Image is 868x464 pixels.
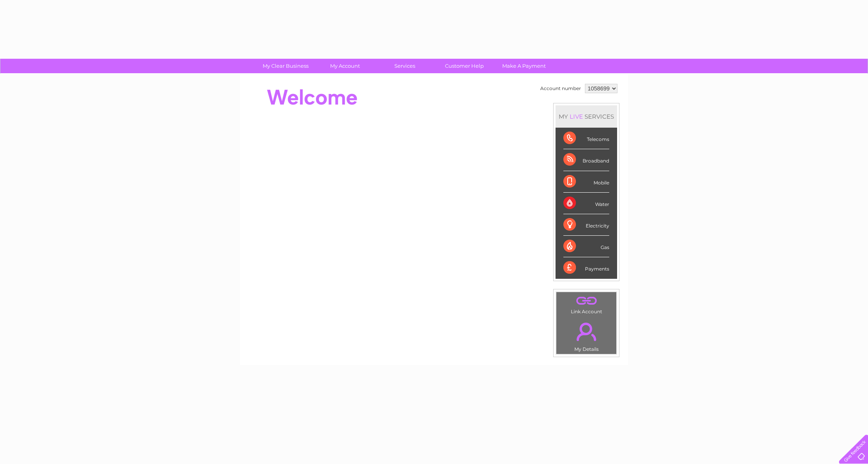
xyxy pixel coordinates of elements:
[432,59,497,73] a: Customer Help
[563,257,609,278] div: Payments
[563,171,609,193] div: Mobile
[558,318,614,345] a: .
[538,82,583,95] td: Account number
[563,214,609,236] div: Electricity
[563,149,609,171] div: Broadband
[372,59,437,73] a: Services
[556,105,617,128] div: MY SERVICES
[568,113,585,120] div: LIVE
[492,59,556,73] a: Make A Payment
[253,59,318,73] a: My Clear Business
[556,292,617,316] td: Link Account
[556,316,617,354] td: My Details
[563,128,609,149] div: Telecoms
[313,59,378,73] a: My Account
[558,294,614,308] a: .
[563,193,609,214] div: Water
[563,236,609,257] div: Gas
